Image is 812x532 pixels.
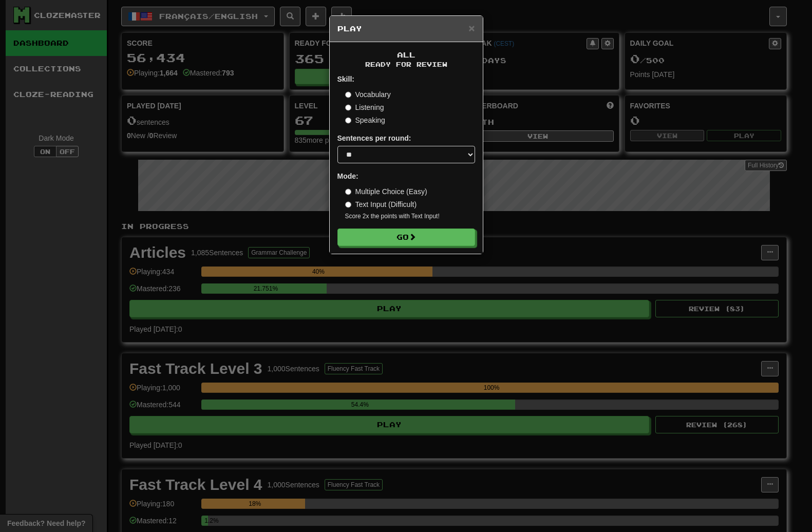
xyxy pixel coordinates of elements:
span: × [468,22,475,34]
label: Sentences per round: [337,133,411,143]
input: Vocabulary [345,91,352,98]
input: Listening [345,104,352,111]
label: Listening [345,102,384,112]
label: Speaking [345,115,385,125]
input: Multiple Choice (Easy) [345,188,352,195]
small: Ready for Review [337,60,475,69]
button: Close [468,23,475,33]
h5: Play [337,24,475,34]
strong: Mode: [337,172,358,180]
label: Text Input (Difficult) [345,199,417,210]
input: Text Input (Difficult) [345,201,352,208]
small: Score 2x the points with Text Input ! [345,212,475,221]
input: Speaking [345,117,352,124]
span: All [397,50,416,59]
label: Multiple Choice (Easy) [345,186,427,197]
button: Go [337,229,475,246]
strong: Skill: [337,75,354,83]
label: Vocabulary [345,89,391,100]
